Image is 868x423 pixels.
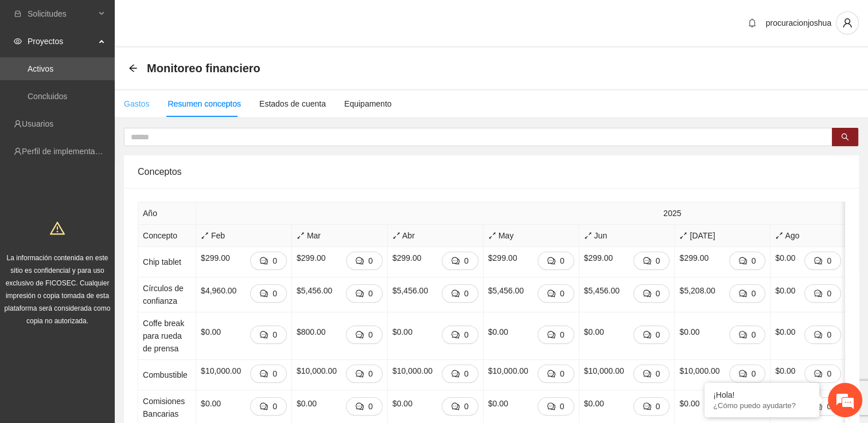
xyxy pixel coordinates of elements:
p: ¿Cómo puedo ayudarte? [713,401,811,410]
span: warning [50,221,65,236]
button: comment0 [442,326,478,344]
p: $10,000.00 [392,365,433,377]
p: $0.00 [775,284,795,297]
p: $10,000.00 [584,365,624,377]
button: comment0 [442,365,478,383]
span: 0 [273,367,277,380]
a: Usuarios [22,119,53,128]
span: comment [814,331,822,340]
button: comment0 [633,252,670,270]
span: [DATE] [679,229,765,242]
span: search [841,133,849,142]
span: comment [356,289,364,299]
td: Chip tablet [138,247,196,277]
p: $0.00 [201,397,221,410]
p: $0.00 [392,326,412,338]
span: 0 [368,254,373,267]
span: comment [814,370,822,379]
p: $0.00 [201,326,221,338]
span: comment [739,370,747,379]
p: $0.00 [392,397,412,410]
p: $0.00 [775,252,795,264]
p: $299.00 [201,252,230,264]
button: comment0 [538,284,574,303]
span: 0 [752,328,756,341]
th: Concepto [138,225,196,247]
td: Coffe break para rueda de prensa [138,312,196,360]
td: Combustible [138,360,196,390]
button: bell [743,14,761,32]
button: comment0 [346,252,383,270]
span: 0 [464,400,469,413]
td: Círculos de confianza [138,277,196,312]
button: comment0 [442,284,478,303]
span: 0 [560,328,565,341]
span: user [836,18,858,28]
span: Feb [201,229,287,242]
span: 0 [273,400,277,413]
span: May [488,229,574,242]
div: Gastos [124,97,149,110]
p: $800.00 [297,326,326,338]
p: $5,456.00 [297,284,332,297]
span: 0 [827,254,831,267]
button: comment0 [804,365,841,383]
span: comment [739,289,747,299]
span: Abr [392,229,478,242]
span: arrows-alt [584,232,592,240]
button: comment0 [346,365,383,383]
div: Estados de cuenta [259,97,326,110]
button: comment0 [346,326,383,344]
p: $0.00 [679,397,699,410]
textarea: Escriba su mensaje y pulse “Intro” [6,292,219,332]
button: comment0 [804,326,841,344]
span: La información contenida en este sitio es confidencial y para uso exclusivo de FICOSEC. Cualquier... [5,254,111,325]
span: arrows-alt [201,232,209,240]
span: 0 [656,287,660,300]
button: comment0 [538,252,574,270]
p: $299.00 [392,252,422,264]
button: comment0 [442,397,478,416]
span: arrows-alt [488,232,496,240]
a: Perfil de implementadora [22,147,111,156]
button: comment0 [804,284,841,303]
span: eye [14,37,22,45]
p: $299.00 [297,252,326,264]
p: $0.00 [488,326,508,338]
p: $0.00 [679,326,699,338]
span: comment [547,370,555,379]
p: $299.00 [679,252,709,264]
button: comment0 [804,397,841,416]
button: comment0 [250,365,287,383]
button: comment0 [538,326,574,344]
th: Año [138,202,196,225]
p: $5,456.00 [488,284,524,297]
span: Jun [584,229,670,242]
span: arrow-left [129,64,138,73]
span: comment [451,257,460,266]
span: comment [451,331,460,340]
span: Ago [775,229,841,242]
span: comment [814,257,822,266]
span: procuracionjoshua [766,18,831,28]
p: $10,000.00 [679,365,719,377]
span: Estamos en línea. [67,143,158,258]
button: search [832,128,858,146]
button: comment0 [442,252,478,270]
p: $5,456.00 [584,284,620,297]
span: comment [451,402,460,412]
span: bell [744,18,761,28]
span: 0 [464,287,469,300]
span: Monitoreo financiero [147,59,260,77]
div: Resumen conceptos [168,97,241,110]
button: comment0 [538,365,574,383]
span: 0 [827,367,831,380]
span: 0 [656,328,660,341]
span: inbox [14,10,22,18]
button: comment0 [729,284,766,303]
div: Chatee con nosotros ahora [60,58,193,73]
span: comment [814,289,822,299]
span: 0 [656,254,660,267]
span: 0 [827,287,831,300]
span: comment [356,331,364,340]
